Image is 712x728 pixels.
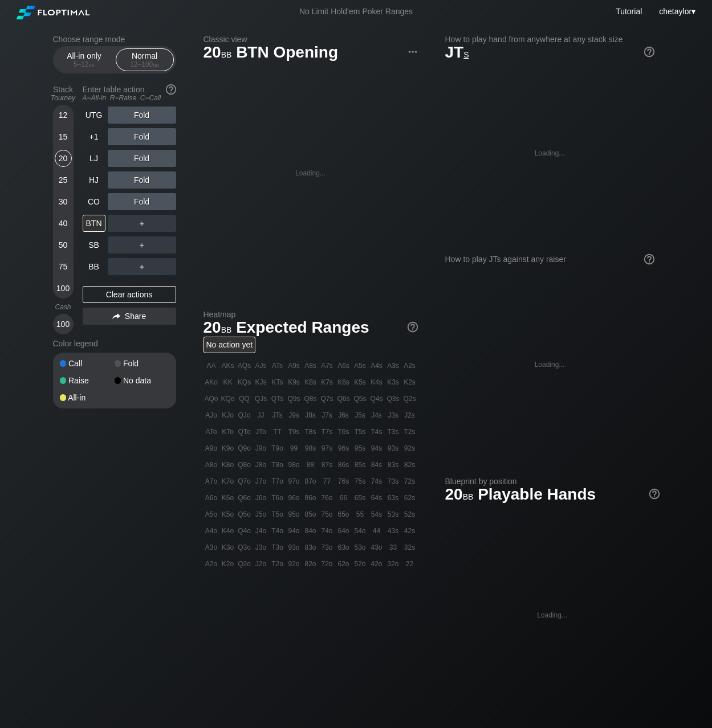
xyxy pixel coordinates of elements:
[286,457,302,473] div: 98o
[253,374,269,390] div: KJs
[83,258,105,275] div: BB
[83,150,105,167] div: LJ
[402,556,418,572] div: 22
[270,424,286,440] div: TT
[385,391,401,407] div: Q3s
[336,523,352,539] div: 64o
[253,473,269,489] div: J7o
[153,60,159,68] span: bb
[445,35,654,44] h2: How to play hand from anywhere at any stack size
[369,374,385,390] div: K4s
[220,457,236,473] div: K8o
[253,506,269,522] div: J5o
[83,193,105,210] div: CO
[253,457,269,473] div: J8o
[319,457,335,473] div: 87s
[204,337,256,353] div: No action yet
[319,539,335,555] div: 73o
[406,321,419,333] img: help.32db89a4.svg
[286,556,302,572] div: 92o
[336,506,352,522] div: 65o
[336,539,352,555] div: 63o
[286,473,302,489] div: 97o
[270,539,286,555] div: T3o
[303,539,319,555] div: 83o
[319,523,335,539] div: 74o
[369,457,385,473] div: 84s
[220,556,236,572] div: K2o
[336,473,352,489] div: 76s
[108,258,176,275] div: ＋
[286,424,302,440] div: T9s
[121,60,169,68] div: 12 – 100
[369,473,385,489] div: 74s
[352,424,368,440] div: T5s
[108,193,176,210] div: Fold
[270,490,286,506] div: T6o
[237,424,253,440] div: QTo
[445,43,469,61] span: JT
[303,457,319,473] div: 88
[253,440,269,456] div: J9o
[303,391,319,407] div: Q8s
[319,506,335,522] div: 75o
[202,44,234,63] span: 20
[402,457,418,473] div: 82s
[204,35,418,44] h2: Classic view
[352,407,368,423] div: J5s
[319,374,335,390] div: K7s
[237,407,253,423] div: QJo
[83,107,105,124] div: UTG
[220,424,236,440] div: KTo
[303,506,319,522] div: 85o
[352,391,368,407] div: Q5s
[204,424,219,440] div: ATo
[659,7,691,16] span: chetaylor
[656,5,697,18] div: ▾
[53,334,176,353] div: Color legend
[643,253,656,265] img: help.32db89a4.svg
[237,506,253,522] div: Q5o
[303,358,319,374] div: A8s
[237,473,253,489] div: Q7o
[55,215,72,232] div: 40
[83,308,176,325] div: Share
[220,506,236,522] div: K5o
[336,490,352,506] div: 66
[204,358,219,374] div: AA
[336,424,352,440] div: T6s
[286,358,302,374] div: A9s
[112,313,120,320] img: share.864f2f62.svg
[119,49,171,71] div: Normal
[303,440,319,456] div: 98s
[270,556,286,572] div: T2o
[336,374,352,390] div: K6s
[270,473,286,489] div: T7o
[220,523,236,539] div: K4o
[83,215,105,232] div: BTN
[237,523,253,539] div: Q4o
[220,358,236,374] div: AKs
[402,506,418,522] div: 52s
[83,94,176,102] div: A=All-in R=Raise C=Call
[108,128,176,145] div: Fold
[220,374,236,390] div: KK
[55,171,72,189] div: 25
[60,394,115,402] div: All-in
[253,424,269,440] div: JTo
[402,523,418,539] div: 42s
[616,7,642,16] a: Tutorial
[385,490,401,506] div: 63s
[295,169,326,177] div: Loading...
[55,280,72,297] div: 100
[385,374,401,390] div: K3s
[220,473,236,489] div: K7o
[385,457,401,473] div: 83s
[286,374,302,390] div: K9s
[89,60,95,68] span: bb
[55,193,72,210] div: 30
[286,407,302,423] div: J9s
[204,539,219,555] div: A3o
[319,556,335,572] div: 72o
[204,490,219,506] div: A6o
